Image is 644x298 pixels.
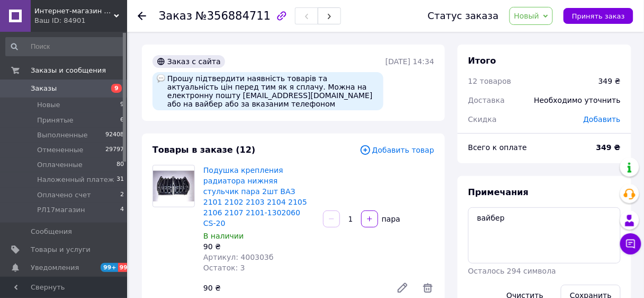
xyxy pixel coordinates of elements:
[37,145,83,155] span: Отмененные
[203,232,244,240] span: В наличии
[31,84,57,93] span: Заказы
[120,116,124,125] span: 6
[34,16,127,25] div: Ваш ID: 84901
[37,160,83,170] span: Оплаченные
[37,205,85,215] span: РЛ17магазин
[596,143,621,152] b: 349 ₴
[105,130,124,140] span: 92408
[153,55,225,68] div: Заказ с сайта
[203,253,274,261] span: Артикул: 400303б
[34,6,114,16] span: Интернет-магазин "Автозапчасти Ромен"
[5,37,125,56] input: Поиск
[203,264,245,272] span: Остаток: 3
[37,190,91,200] span: Оплачено счет
[117,175,124,185] span: 31
[195,10,271,22] span: №356884711
[153,171,194,202] img: Подушка крепления радиатора нижняя стульчик пара 2шт ВАЗ 2101 2102 2103 2104 2105 2106 2107 2101-...
[584,115,621,124] span: Добавить
[111,84,122,93] span: 9
[203,241,315,252] div: 90 ₴
[514,12,540,20] span: Новый
[468,143,527,152] span: Всего к оплате
[468,115,497,124] span: Скидка
[203,166,307,227] a: Подушка крепления радиатора нижняя стульчик пара 2шт ВАЗ 2101 2102 2103 2104 2105 2106 2107 2101-...
[468,207,621,264] textarea: вайбер
[105,145,124,155] span: 29797
[31,227,72,236] span: Сообщения
[379,214,401,224] div: пара
[386,57,434,66] time: [DATE] 14:34
[468,56,496,66] span: Итого
[159,10,192,22] span: Заказ
[468,77,512,85] span: 12 товаров
[120,205,124,215] span: 4
[468,96,505,104] span: Доставка
[360,144,434,156] span: Добавить товар
[117,160,124,170] span: 80
[37,175,114,185] span: Наложенный платеж
[31,66,106,75] span: Заказы и сообщения
[563,8,633,24] button: Принять заказ
[138,11,146,21] div: Вернуться назад
[572,12,625,20] span: Принять заказ
[118,263,136,272] span: 99+
[31,263,79,273] span: Уведомления
[428,11,499,21] div: Статус заказа
[153,72,383,110] div: Прошу підтвердити наявність товарів та актуальність цін перед тим як я сплачу. Можна на електронн...
[468,267,556,275] span: Осталось 294 символа
[101,263,118,272] span: 99+
[620,233,641,255] button: Чат с покупателем
[598,76,621,86] div: 349 ₴
[37,100,60,110] span: Новые
[157,74,165,83] img: :speech_balloon:
[468,187,529,197] span: Примечания
[199,281,388,295] div: 90 ₴
[37,130,88,140] span: Выполненные
[120,190,124,200] span: 2
[120,100,124,110] span: 9
[422,282,434,294] span: Удалить
[153,145,255,155] span: Товары в заказе (12)
[37,116,74,125] span: Принятые
[528,89,627,112] div: Необходимо уточнить
[31,245,91,255] span: Товары и услуги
